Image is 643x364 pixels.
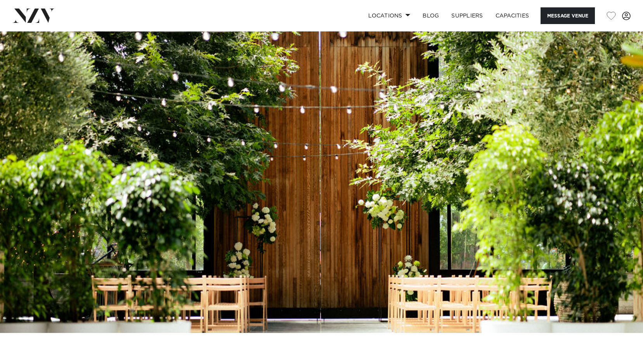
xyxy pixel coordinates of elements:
[489,7,536,24] a: Capacities
[362,7,416,24] a: Locations
[416,7,445,24] a: BLOG
[445,7,489,24] a: SUPPLIERS
[541,7,595,24] button: Message Venue
[12,9,55,23] img: nzv-logo.png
